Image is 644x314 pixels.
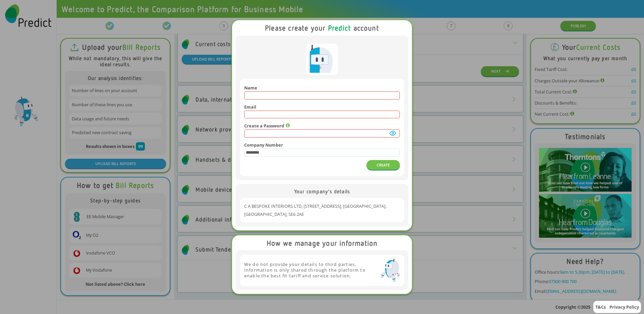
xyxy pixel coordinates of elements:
button: CREATE [367,160,400,170]
h4: Email [244,105,400,110]
b: Please create your account [265,24,379,32]
span: [GEOGRAPHIC_DATA] [244,211,288,217]
h4: Name [244,85,400,90]
h4: Create a Password [244,123,400,128]
img: Predict Mobile [381,259,400,282]
span: SE6 2AE [288,211,304,217]
span: [GEOGRAPHIC_DATA] [343,203,386,209]
img: Predict Mobile [306,44,337,75]
div: Your company's details [240,188,404,198]
a: T&Cs [595,304,606,310]
span: C A BESPOKE INTERIORS LTD [244,203,304,209]
a: Privacy Policy [609,304,639,310]
div: We do not provide your details to third parties. Information is only shared through the platform ... [244,259,400,282]
span: [STREET_ADDRESS] [304,203,343,209]
h4: Company Number [244,143,400,148]
div: How we manage your information [267,239,378,247]
span: Predict [328,24,351,32]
